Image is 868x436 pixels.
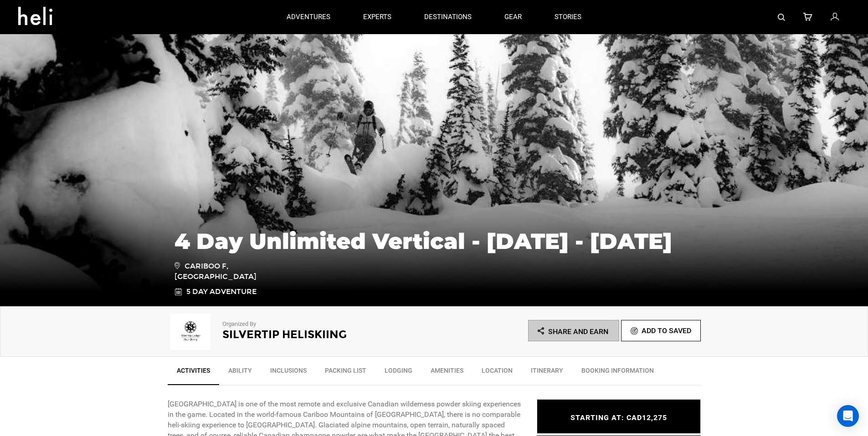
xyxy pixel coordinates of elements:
a: Location [473,361,522,384]
h2: Silvertip Heliskiing [222,329,409,340]
p: Organized By [222,320,409,329]
a: BOOKING INFORMATION [572,361,663,384]
img: search-bar-icon.svg [778,14,785,21]
span: Add To Saved [642,326,691,335]
a: Itinerary [522,361,572,384]
a: Ability [219,361,261,384]
p: destinations [424,12,472,22]
a: Lodging [375,361,421,384]
span: STARTING AT: CAD12,275 [570,413,667,422]
p: experts [363,12,391,22]
h1: 4 Day Unlimited Vertical - [DATE] - [DATE] [175,229,694,253]
a: Activities [168,361,219,385]
a: Inclusions [261,361,316,384]
span: Cariboo F, [GEOGRAPHIC_DATA] [175,260,304,282]
span: 5 Day Adventure [186,287,257,297]
div: Open Intercom Messenger [837,405,859,427]
img: img_f20c04389701253e1c408fbf6121c8ca.png [168,314,213,350]
p: adventures [287,12,330,22]
a: Amenities [421,361,473,384]
a: Packing List [316,361,375,384]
